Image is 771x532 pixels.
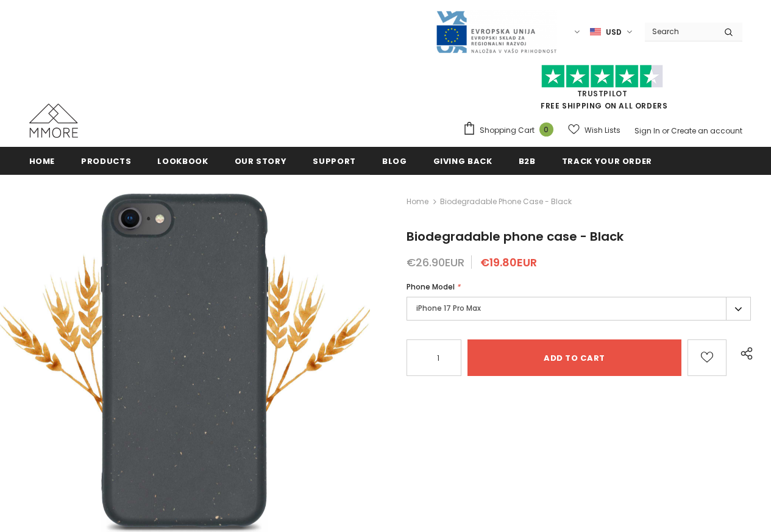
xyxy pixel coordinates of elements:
[407,194,428,209] a: Home
[435,26,557,37] a: Javni Razpis
[480,124,535,137] span: Shopping Cart
[407,228,624,245] span: Biodegradable phone case - Black
[541,65,663,88] img: Trust Pilot Stars
[81,155,131,167] span: Products
[463,121,560,140] a: Shopping Cart 0
[584,124,620,137] span: Wish Lists
[577,88,628,99] a: Trustpilot
[662,126,669,136] span: or
[433,155,492,167] span: Giving back
[463,70,742,111] span: FREE SHIPPING ON ALL ORDERS
[29,104,78,138] img: MMORE Cases
[539,122,553,137] span: 0
[480,255,537,270] span: €19.80EUR
[407,297,751,321] label: iPhone 17 Pro Max
[645,23,715,40] input: Search Site
[157,147,208,174] a: Lookbook
[467,339,681,376] input: Add to cart
[313,155,356,167] span: support
[590,27,601,37] img: USD
[29,155,55,167] span: Home
[634,126,660,136] a: Sign In
[562,155,652,167] span: Track your order
[382,155,407,167] span: Blog
[433,147,492,174] a: Giving back
[29,147,55,174] a: Home
[407,282,455,292] span: Phone Model
[671,126,742,136] a: Create an account
[235,155,287,167] span: Our Story
[606,26,622,38] span: USD
[382,147,407,174] a: Blog
[313,147,356,174] a: support
[157,155,208,167] span: Lookbook
[519,155,536,167] span: B2B
[81,147,131,174] a: Products
[562,147,652,174] a: Track your order
[407,255,464,270] span: €26.90EUR
[519,147,536,174] a: B2B
[235,147,287,174] a: Our Story
[435,10,557,54] img: Javni Razpis
[568,119,620,141] a: Wish Lists
[440,194,572,209] span: Biodegradable phone case - Black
